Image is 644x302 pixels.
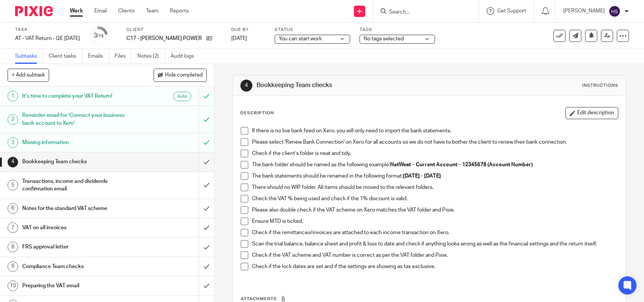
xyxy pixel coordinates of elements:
div: 3 [94,31,104,40]
h1: FRS approval letter [22,241,135,253]
a: Subtasks [15,49,43,64]
a: Notes (2) [137,49,165,64]
a: Work [70,7,83,15]
div: 9 [8,261,18,272]
a: Audit logs [171,49,200,64]
p: Check the VAT % being used and check if the 1% discount is valid. [252,195,618,202]
a: Clients [118,7,135,15]
h1: Compliance Team checks [22,261,135,272]
h1: Reminder email for 'Connect your business bank account to Xero' [22,110,135,129]
span: [DATE] [231,36,247,41]
a: Client tasks [49,49,82,64]
p: Scan the trial balance, balance sheet and profit & loss to date and check if anything looks wrong... [252,240,618,248]
div: 1 [8,91,18,101]
strong: NatWest – Current Account – 12345678 (Account Number) [390,162,533,167]
p: Please select 'Renew Bank Connection' on Xero for all accounts so we do not have to bother the cl... [252,138,618,146]
h1: Missing information [22,137,135,148]
h1: Bookkeeping Team checks [22,156,135,167]
p: Ensure MTD is ticked. [252,218,618,225]
div: 3 [8,137,18,148]
span: Attachments [241,297,277,301]
div: 8 [8,242,18,252]
h1: Notes for the standard VAT scheme [22,203,135,214]
p: Check if the remittances/invoices are attached to each income transaction on Xero. [252,229,618,236]
span: No tags selected [364,36,404,41]
a: Reports [170,7,189,15]
p: The bank folder should be named as the following example: [252,161,618,169]
input: Search [388,9,456,16]
label: Due by [231,27,265,33]
div: 5 [8,180,18,190]
h1: VAT on all invoices [22,222,135,233]
img: Pixie [15,6,53,16]
div: 7 [8,222,18,233]
img: svg%3E [609,5,621,17]
div: AT - VAT Return - QE 31-08-2025 [15,35,80,42]
a: Email [94,7,107,15]
p: Please also double check if the VAT scheme on Xero matches the VAT folder and Pixie. [252,206,618,214]
div: 6 [8,203,18,214]
label: Status [275,27,350,33]
div: 2 [8,114,18,125]
button: + Add subtask [8,69,49,81]
a: Files [115,49,132,64]
p: [PERSON_NAME] [563,7,605,15]
label: Task [15,27,80,33]
h1: It's time to complete your VAT Return! [22,90,135,102]
p: Check if the VAT scheme and VAT number is correct as per the VAT folder and Pixie. [252,251,618,259]
div: 4 [8,157,18,167]
small: /15 [97,34,104,38]
div: 10 [8,281,18,291]
p: Description [240,110,274,116]
label: Client [126,27,222,33]
span: Hide completed [165,72,203,78]
span: Get Support [497,8,526,14]
p: Check if the client’s folder is neat and tidy. [252,150,618,157]
a: Team [146,7,158,15]
div: Instructions [582,83,618,89]
div: Auto [173,92,191,101]
p: If there is no live bank feed on Xero, you will only need to import the bank statements. [252,127,618,135]
button: Hide completed [154,69,207,81]
p: C17 - [PERSON_NAME] POWER LTD [126,35,203,42]
a: Emails [88,49,109,64]
p: There should no WIP folder. All items should be moved to the relevant folders. [252,184,618,191]
h1: Bookkeeping Team checks [257,81,446,89]
h1: Preparing the VAT email [22,280,135,291]
label: Tags [360,27,435,33]
div: 4 [240,80,252,92]
p: Check if the lock dates are set and if the settings are showing as tax exclusive. [252,263,618,270]
strong: [DATE] - [DATE] [403,173,441,179]
div: AT - VAT Return - QE [DATE] [15,35,80,42]
span: You can start work [279,36,322,41]
p: The bank statements should be renamed in the following format: [252,172,618,180]
button: Edit description [566,107,618,119]
h1: Transactions, income and dividends confirmation email [22,176,135,195]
